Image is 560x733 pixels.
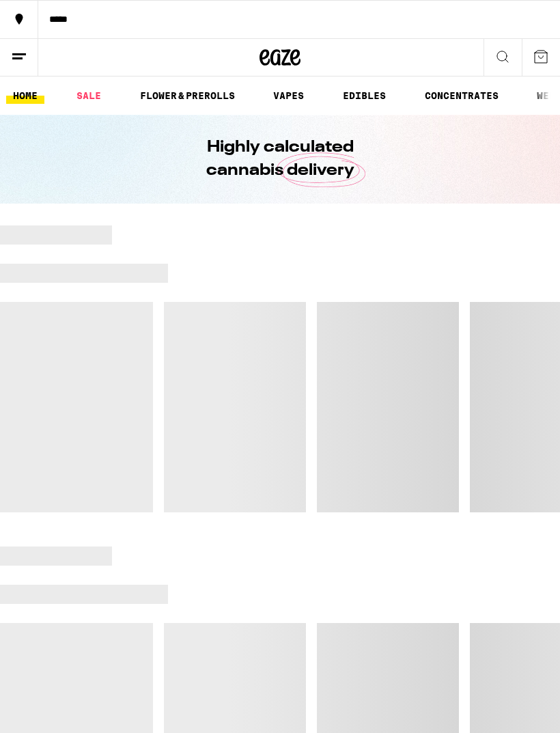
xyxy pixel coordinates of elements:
[418,87,505,104] a: CONCENTRATES
[133,87,242,104] a: FLOWER & PREROLLS
[6,87,44,104] a: HOME
[167,136,393,182] h1: Highly calculated cannabis delivery
[70,87,108,104] a: SALE
[266,87,311,104] a: VAPES
[336,87,393,104] a: EDIBLES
